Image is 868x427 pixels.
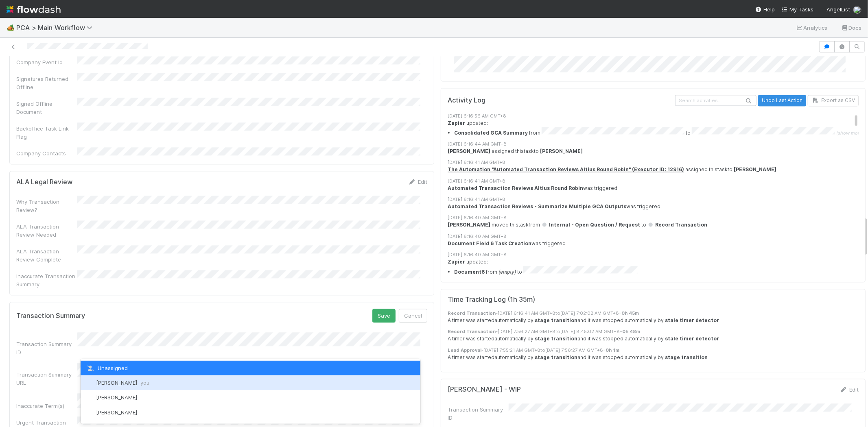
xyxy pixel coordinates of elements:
strong: - 0h 45m [619,310,639,316]
h5: Time Tracking Log ( 1h 35m ) [448,296,535,304]
strong: - 0h 1m [603,347,619,353]
div: [DATE] 6:16:41 AM GMT+8 [448,178,865,185]
div: ALA Transaction Review Needed [16,222,77,239]
div: Help [755,5,775,13]
div: - [DATE] 7:55:21 AM GMT+8 to [DATE] 7:56:27 AM GMT+8 [448,347,865,354]
div: was triggered [448,240,865,247]
div: [DATE] 6:16:41 AM GMT+8 [448,196,865,203]
span: Unassigned [85,365,128,371]
div: - [DATE] 7:56:27 AM GMT+8 to [DATE] 8:45:02 AM GMT+8 [448,328,865,335]
strong: - 0h 48m [620,329,640,334]
strong: stage transition [535,335,577,342]
strong: Document Field 6 Task Creation [448,240,531,246]
span: My Tasks [781,6,813,13]
strong: stage transition [535,317,577,323]
strong: Zapier [448,120,465,126]
li: from to [454,266,865,276]
div: was triggered [448,203,865,210]
strong: Consolidated GCA Summary [454,129,528,135]
span: (show more) [836,130,864,135]
button: Undo Last Action [758,95,806,106]
div: [DATE] 6:16:40 AM GMT+8 [448,233,865,240]
a: Edit [840,386,859,393]
a: Edit [408,179,427,185]
span: [PERSON_NAME] [96,394,137,401]
div: [DATE] 6:16:40 AM GMT+8 [448,251,865,258]
div: [DATE] 6:16:56 AM GMT+8 [448,113,865,120]
div: Transaction Summary ID [16,340,77,356]
strong: stale timer detector [665,317,719,323]
div: Signed Offline Document [16,100,77,116]
div: Transaction Summary ID [448,405,509,422]
span: [PERSON_NAME] [96,379,149,386]
div: Inaccurate Term(s) [16,402,77,410]
span: Internal - Open Question / Request [541,222,640,228]
button: Export as CSV [808,95,859,106]
h5: ALA Legal Review [16,178,72,186]
span: Record Transaction [647,222,707,228]
a: Docs [841,23,861,33]
div: A timer was started automatically by and it was stopped automatically by [448,354,865,361]
div: was triggered [448,185,865,192]
button: Cancel [399,309,427,322]
span: you [140,379,149,386]
strong: stage transition [665,354,708,360]
img: logo-inverted-e16ddd16eac7371096b0.svg [7,2,61,16]
span: [PERSON_NAME] [96,409,137,416]
span: PCA > Main Workflow [16,24,96,32]
div: A timer was started automatically by and it was stopped automatically by [448,317,865,324]
div: updated: [448,258,865,275]
em: (empty) [498,268,516,274]
div: Company Event Id [16,58,77,66]
strong: Document6 [454,268,485,274]
input: Search activities... [675,95,756,106]
div: Inaccurate Transaction Summary [16,272,77,288]
strong: Lead Approval [448,347,481,353]
div: Signatures Returned Offline [16,75,77,91]
img: avatar_55a2f090-1307-4765-93b4-f04da16234ba.png [85,394,94,402]
div: [DATE] 6:16:41 AM GMT+8 [448,159,865,166]
div: - [DATE] 6:16:41 AM GMT+8 to [DATE] 7:02:02 AM GMT+8 [448,310,865,317]
div: assigned this task to [448,166,865,173]
strong: [PERSON_NAME] [448,148,490,154]
a: My Tasks [781,5,813,13]
div: A timer was started automatically by and it was stopped automatically by [448,335,865,342]
button: Save [372,309,396,322]
strong: [PERSON_NAME] [734,166,776,172]
strong: [PERSON_NAME] [540,148,583,154]
img: avatar_5106bb14-94e9-4897-80de-6ae81081f36d.png [853,6,861,14]
a: Analytics [796,23,828,33]
strong: Record Transaction [448,310,496,316]
img: avatar_1d14498f-6309-4f08-8780-588779e5ce37.png [85,408,94,416]
strong: stage transition [535,354,577,360]
summary: Consolidated GCA Summary from to (show more) [454,127,865,137]
h5: Activity Log [448,96,673,105]
strong: Automated Transaction Reviews Altius Round Robin [448,185,583,191]
div: Transaction Summary URL [16,370,77,387]
strong: Zapier [448,259,465,265]
div: ALA Transaction Review Complete [16,247,77,264]
a: The Automation "Automated Transaction Reviews Altius Round Robin" (Executor ID: 12916) [448,166,684,172]
h5: Transaction Summary [16,312,85,320]
div: moved this task from to [448,221,865,229]
div: [DATE] 6:16:40 AM GMT+8 [448,214,865,221]
div: assigned this task to [448,148,865,155]
div: updated: [448,120,865,137]
strong: [PERSON_NAME] [448,222,490,228]
h5: [PERSON_NAME] - WIP [448,386,521,394]
span: AngelList [826,6,850,13]
strong: stale timer detector [665,335,719,342]
div: Company Contacts [16,149,77,157]
div: Why Transaction Review? [16,198,77,214]
strong: Record Transaction [448,329,496,334]
div: [DATE] 6:16:44 AM GMT+8 [448,141,865,148]
strong: Automated Transaction Reviews - Summarize Multiple GCA Outputs [448,203,626,209]
img: avatar_5106bb14-94e9-4897-80de-6ae81081f36d.png [85,379,94,387]
span: 🏕️ [7,24,15,31]
div: Backoffice Task Link Flag [16,124,77,141]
